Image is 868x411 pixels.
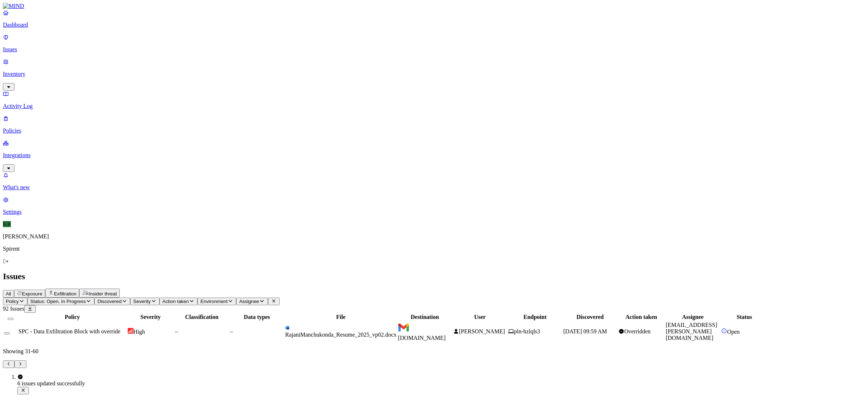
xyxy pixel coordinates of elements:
a: Inventory [3,59,865,90]
button: Select all [8,318,13,320]
span: Action taken [162,299,189,304]
span: RajaniManchukonda_Resume_2025_vp02.docx [285,332,396,338]
span: SPC - Data Exfiltration Block with override [18,328,120,334]
span: [DOMAIN_NAME] [398,335,446,341]
span: KR [3,221,11,227]
span: All [6,291,11,297]
p: Showing [3,348,865,355]
button: Select row [4,332,10,334]
span: [EMAIL_ADDRESS][PERSON_NAME][DOMAIN_NAME] [666,322,717,341]
span: Exfiltration [54,291,76,297]
div: Destination [398,314,451,320]
p: What's new [3,184,865,191]
span: Assignee [239,299,259,304]
span: Insider threat [89,291,117,297]
div: Status [721,314,767,320]
div: User [453,314,507,320]
div: Assignee [666,314,720,320]
span: pln-hzlqls3 [514,328,540,334]
a: Policies [3,115,865,134]
p: [PERSON_NAME] [3,233,865,240]
div: Policy [18,314,126,320]
p: Dashboard [3,22,865,28]
div: 6 issues updated successfully [17,380,865,387]
h2: Issues [3,272,865,281]
a: Issues [3,34,865,53]
span: – [175,328,178,334]
div: Action taken [618,314,664,320]
p: Activity Log [3,103,865,109]
span: [DATE] 09:59 AM [563,328,607,334]
div: Discovered [563,314,617,320]
span: Open [727,329,740,335]
p: Inventory [3,71,865,77]
img: microsoft-word [285,325,290,330]
span: Status: Open, In Progress [30,299,86,304]
div: Data types [230,314,284,320]
a: Integrations [3,140,865,171]
span: Policy [6,299,19,304]
span: Discovered [97,299,122,304]
span: Severity [133,299,150,304]
span: 31 - 60 [25,348,38,354]
img: mail.google.com favicon [398,322,409,333]
div: Endpoint [508,314,562,320]
img: severity-high [128,328,133,334]
span: [PERSON_NAME] [459,328,505,334]
nav: Pagination [3,360,865,368]
img: status-open [721,328,727,334]
span: High [133,329,145,335]
div: Classification [175,314,229,320]
p: Policies [3,127,865,134]
a: Activity Log [3,91,865,109]
span: Environment [200,299,227,304]
div: Notifications (F8) [3,374,865,394]
span: – [230,328,233,334]
p: Integrations [3,152,865,159]
img: MIND [3,3,24,9]
a: Settings [3,196,865,215]
span: Overridden [624,328,651,334]
span: Exposure [22,291,42,297]
div: File [285,314,396,320]
a: What's new [3,172,865,191]
p: Spirent [3,246,865,252]
p: Settings [3,209,865,215]
div: Severity [128,314,174,320]
span: 92 Issues [3,306,24,312]
a: MIND [3,3,865,9]
a: Dashboard [3,9,865,28]
p: Issues [3,46,865,53]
